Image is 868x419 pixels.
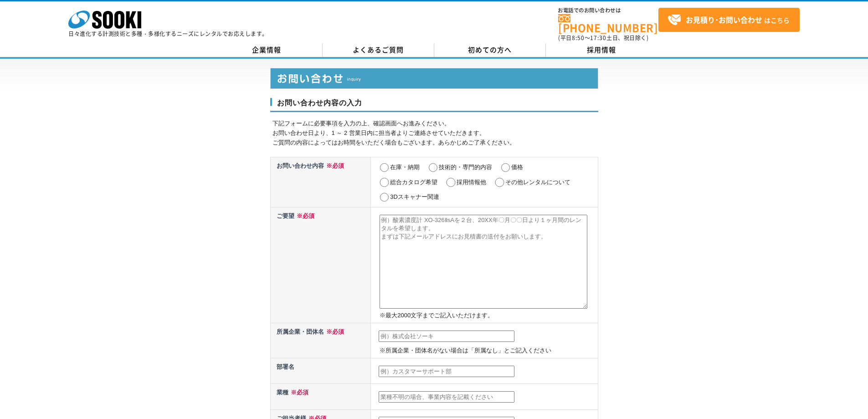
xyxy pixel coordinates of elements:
[468,45,512,55] span: 初めての方へ
[270,358,371,384] th: 部署名
[272,119,598,147] p: 下記フォームに必要事項を入力の上、確認画面へお進みください。 お問い合わせ日より、1 ～ 2 営業日内に担当者よりご連絡させていただきます。 ご質問の内容によってはお時間をいただく場合もございま...
[324,162,344,169] span: ※必須
[572,34,585,42] span: 8:50
[390,164,420,171] label: 在庫・納期
[439,164,492,171] label: 技術的・専門的内容
[294,212,314,219] span: ※必須
[511,164,523,171] label: 価格
[380,346,596,356] p: ※所属企業・団体名がない場合は「所属なし」とご記入ください
[558,14,658,33] a: [PHONE_NUMBER]
[270,323,371,358] th: 所属企業・団体名
[686,14,762,25] strong: お見積り･お問い合わせ
[324,328,344,335] span: ※必須
[323,43,434,57] a: よくあるご質問
[434,43,546,57] a: 初めての方へ
[505,179,570,186] label: その他レンタルについて
[379,391,514,403] input: 業種不明の場合、事業内容を記載ください
[270,384,371,409] th: 業種
[380,311,596,321] p: ※最大2000文字までご記入いただけます。
[379,366,514,378] input: 例）カスタマーサポート部
[590,34,606,42] span: 17:30
[379,331,514,342] input: 例）株式会社ソーキ
[211,43,323,57] a: 企業情報
[288,389,308,396] span: ※必須
[390,193,439,200] label: 3Dスキャナー関連
[546,43,657,57] a: 採用情報
[668,13,790,27] span: はこちら
[390,179,437,186] label: 総合カタログ希望
[558,34,648,42] span: (平日 ～ 土日、祝日除く)
[558,8,658,13] span: お電話でのお問い合わせは
[270,207,371,323] th: ご要望
[270,68,598,89] img: お問い合わせ
[658,8,800,32] a: お見積り･お問い合わせはこちら
[68,31,268,36] p: 日々進化する計測技術と多種・多様化するニーズにレンタルでお応えします。
[270,98,598,113] h3: お問い合わせ内容の入力
[457,179,486,186] label: 採用情報他
[270,157,371,207] th: お問い合わせ内容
